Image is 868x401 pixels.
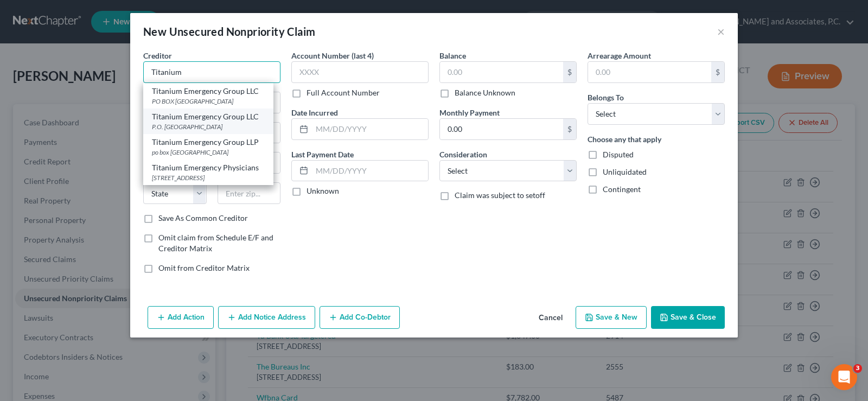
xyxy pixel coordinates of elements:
[148,306,214,329] button: Add Action
[143,61,280,83] input: Search creditor by name...
[455,87,515,98] label: Balance Unknown
[291,107,338,118] label: Date Incurred
[853,364,862,373] span: 3
[291,61,429,83] input: XXXX
[158,233,273,253] span: Omit claim from Schedule E/F and Creditor Matrix
[143,51,172,60] span: Creditor
[717,25,725,38] button: ×
[588,50,651,61] label: Arrearage Amount
[158,213,248,224] label: Save As Common Creditor
[439,50,466,61] label: Balance
[218,306,315,329] button: Add Notice Address
[455,190,545,200] span: Claim was subject to setoff
[307,186,339,196] label: Unknown
[530,307,571,329] button: Cancel
[588,62,711,82] input: 0.00
[152,122,265,131] div: P.O. [GEOGRAPHIC_DATA]
[563,119,576,139] div: $
[312,161,428,181] input: MM/DD/YYYY
[152,137,265,148] div: Titanium Emergency Group LLP
[152,111,265,122] div: Titanium Emergency Group LLC
[831,364,857,390] iframe: Intercom live chat
[439,107,500,118] label: Monthly Payment
[291,50,374,61] label: Account Number (last 4)
[152,86,265,97] div: Titanium Emergency Group LLC
[588,93,624,102] span: Belongs To
[440,119,563,139] input: 0.00
[152,173,265,182] div: [STREET_ADDRESS]
[312,119,428,139] input: MM/DD/YYYY
[588,133,661,145] label: Choose any that apply
[603,167,647,176] span: Unliquidated
[143,24,315,39] div: New Unsecured Nonpriority Claim
[320,306,400,329] button: Add Co-Debtor
[152,148,265,157] div: po box [GEOGRAPHIC_DATA]
[291,149,354,160] label: Last Payment Date
[158,263,250,272] span: Omit from Creditor Matrix
[440,62,563,82] input: 0.00
[711,62,724,82] div: $
[651,306,725,329] button: Save & Close
[563,62,576,82] div: $
[307,87,380,98] label: Full Account Number
[152,97,265,106] div: PO BOX [GEOGRAPHIC_DATA]
[439,149,487,160] label: Consideration
[152,162,265,173] div: Titanium Emergency Physicians
[603,150,634,159] span: Disputed
[576,306,647,329] button: Save & New
[218,182,281,204] input: Enter zip...
[603,184,641,194] span: Contingent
